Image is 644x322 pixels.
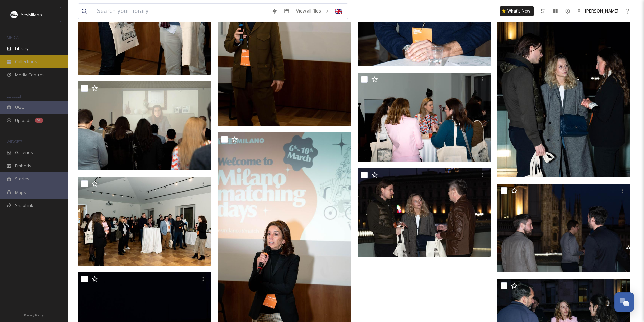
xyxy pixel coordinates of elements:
img: Copia di 06-3-DV-10.jpg [358,168,491,257]
a: Privacy Policy [24,311,44,319]
span: Library [15,45,28,52]
img: Logo%20YesMilano%40150x.png [11,11,18,18]
a: What's New [500,6,534,16]
span: Galleries [15,149,33,156]
span: Embeds [15,163,31,169]
span: Privacy Policy [24,313,44,317]
span: Uploads [15,117,32,124]
a: [PERSON_NAME] [574,4,622,18]
button: Open Chat [614,292,634,312]
div: 50 [35,118,43,123]
span: WIDGETS [7,139,22,144]
span: Collections [15,58,37,65]
img: Copia di 06-3-DV-14.jpg [358,73,491,162]
a: View all files [293,4,332,18]
span: Maps [15,189,26,196]
input: Search your library [94,4,268,19]
img: Copia di 06-3-DV-24.jpg [78,81,211,170]
span: [PERSON_NAME] [585,8,618,14]
span: SnapLink [15,202,33,209]
span: YesMilano [21,11,42,18]
div: 🇬🇧 [332,5,344,17]
span: Stories [15,176,29,182]
span: COLLECT [7,94,21,99]
img: Copia di 06-3-DV-20.jpg [78,177,211,266]
img: Copia di 06-3-DV-13.jpg [497,184,630,273]
span: Media Centres [15,72,45,78]
span: MEDIA [7,35,19,40]
span: UGC [15,104,24,110]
